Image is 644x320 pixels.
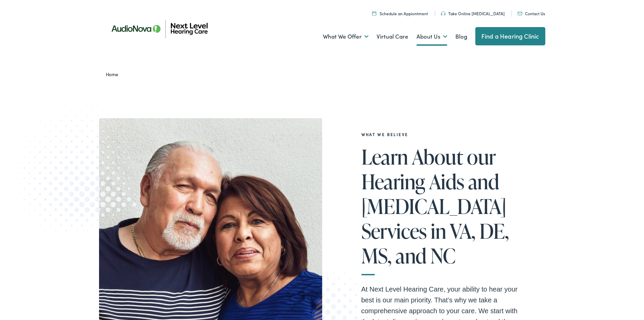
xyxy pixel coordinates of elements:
[455,24,467,49] a: Blog
[361,195,506,217] span: [MEDICAL_DATA]
[377,24,408,49] a: Virtual Care
[429,170,464,193] span: Aids
[412,146,463,168] span: About
[479,220,509,242] span: DE,
[441,12,446,16] img: An icon symbolizing headphones, colored in teal, suggests audio-related services or features.
[372,10,428,16] a: Schedule an Appiontment
[361,220,427,242] span: Services
[430,244,456,267] span: NC
[467,146,496,168] span: our
[323,24,368,49] a: What We Offer
[441,10,505,16] a: Take Online [MEDICAL_DATA]
[518,12,522,15] img: An icon representing mail communication is presented in a unique teal color.
[361,170,425,193] span: Hearing
[416,24,447,49] a: About Us
[396,244,426,267] span: and
[361,132,524,137] h2: What We Believe
[450,220,475,242] span: VA,
[361,146,408,168] span: Learn
[372,11,376,16] img: Calendar icon representing the ability to schedule a hearing test or hearing aid appointment at N...
[518,10,545,16] a: Contact Us
[475,27,545,45] a: Find a Hearing Clinic
[468,170,499,193] span: and
[361,244,392,267] span: MS,
[431,220,446,242] span: in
